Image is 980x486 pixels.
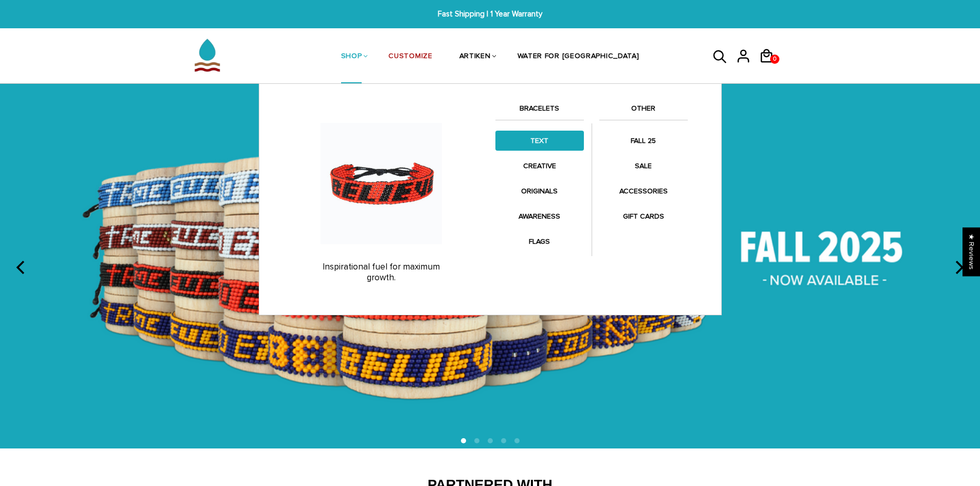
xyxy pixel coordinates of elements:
[388,30,432,84] a: CUSTOMIZE
[495,102,584,120] a: BRACELETS
[10,256,33,279] button: previous
[759,67,782,68] a: 0
[963,227,980,276] div: Click to open Judge.me floating reviews tab
[495,131,584,151] a: TEXT
[300,8,680,20] span: Fast Shipping | 1 Year Warranty
[599,156,688,176] a: SALE
[771,52,779,66] span: 0
[495,181,584,201] a: ORIGINALS
[599,102,688,120] a: OTHER
[495,231,584,251] a: FLAGS
[947,256,970,279] button: next
[495,156,584,176] a: CREATIVE
[599,131,688,151] a: FALL 25
[341,30,362,84] a: SHOP
[495,206,584,226] a: AWARENESS
[277,262,485,283] p: Inspirational fuel for maximum growth.
[459,30,491,84] a: ARTIKEN
[599,181,688,201] a: ACCESSORIES
[599,206,688,226] a: GIFT CARDS
[518,30,639,84] a: WATER FOR [GEOGRAPHIC_DATA]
